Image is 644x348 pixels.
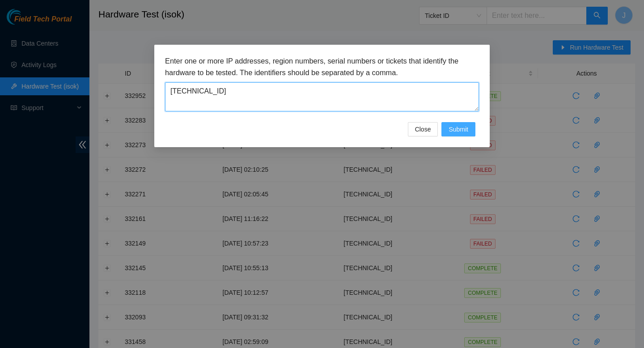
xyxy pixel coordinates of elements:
[165,55,479,78] h3: Enter one or more IP addresses, region numbers, serial numbers or tickets that identify the hardw...
[415,124,431,134] span: Close
[408,122,438,136] button: Close
[165,82,479,111] textarea: [TECHNICAL_ID]
[449,124,468,134] span: Submit
[441,122,475,136] button: Submit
